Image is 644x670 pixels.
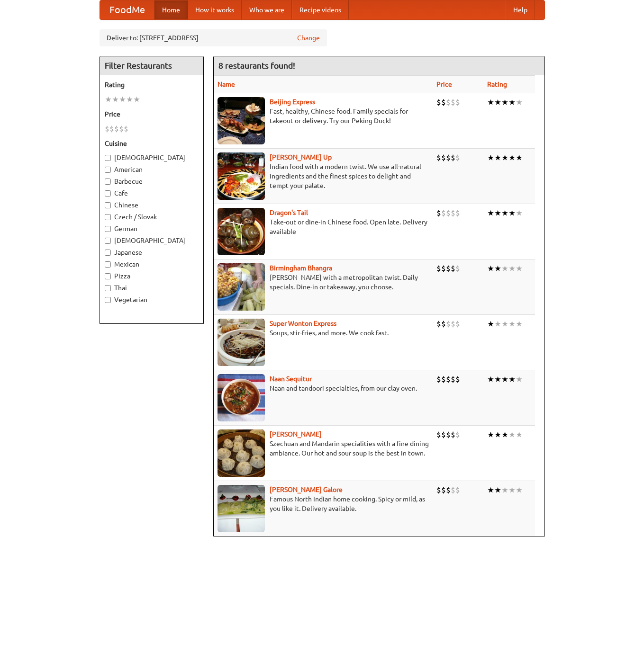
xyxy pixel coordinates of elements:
[501,485,508,495] li: ★
[516,97,523,107] li: ★
[516,485,523,495] li: ★
[436,208,441,218] li: $
[105,226,111,232] input: German
[114,124,119,134] li: $
[508,208,516,218] li: ★
[501,263,508,274] li: ★
[105,188,199,198] label: Cafe
[516,429,523,440] li: ★
[441,263,446,274] li: $
[501,152,508,163] li: ★
[516,263,523,274] li: ★
[455,319,460,329] li: $
[218,328,429,338] p: Soups, stir-fries, and more. We cook fast.
[270,153,332,161] a: [PERSON_NAME] Up
[508,485,516,495] li: ★
[105,177,199,186] label: Barbecue
[105,212,199,222] label: Czech / Slovak
[487,152,494,163] li: ★
[218,107,429,125] p: Fast, healthy, Chinese food. Family specials for takeout or delivery. Try our Peking Duck!
[494,208,501,218] li: ★
[105,295,199,304] label: Vegetarian
[487,80,507,88] a: Rating
[105,236,199,245] label: [DEMOGRAPHIC_DATA]
[455,97,460,107] li: $
[297,33,320,43] a: Change
[218,485,265,532] img: currygalore.jpg
[508,319,516,329] li: ★
[441,208,446,218] li: $
[105,155,111,161] input: [DEMOGRAPHIC_DATA]
[451,319,455,329] li: $
[501,97,508,107] li: ★
[105,124,109,134] li: $
[451,485,455,495] li: $
[446,97,451,107] li: $
[441,97,446,107] li: $
[105,238,111,244] input: [DEMOGRAPHIC_DATA]
[100,29,327,46] div: Deliver to: [STREET_ADDRESS]
[105,94,112,105] li: ★
[455,429,460,440] li: $
[270,375,312,383] a: Naan Sequitur
[441,152,446,163] li: $
[451,97,455,107] li: $
[494,263,501,274] li: ★
[105,165,199,174] label: American
[105,214,111,220] input: Czech / Slovak
[105,248,199,257] label: Japanese
[270,320,336,327] a: Super Wonton Express
[105,167,111,173] input: American
[451,152,455,163] li: $
[270,430,322,438] b: [PERSON_NAME]
[501,429,508,440] li: ★
[292,0,349,19] a: Recipe videos
[218,80,235,88] a: Name
[218,319,265,366] img: superwonton.jpg
[105,109,199,119] h5: Price
[455,208,460,218] li: $
[270,98,315,106] b: Beijing Express
[270,264,332,272] a: Birmingham Bhangra
[105,190,111,197] input: Cafe
[436,97,441,107] li: $
[436,80,452,88] a: Price
[516,319,523,329] li: ★
[105,153,199,162] label: [DEMOGRAPHIC_DATA]
[494,374,501,384] li: ★
[446,152,451,163] li: $
[451,208,455,218] li: $
[455,374,460,384] li: $
[218,208,265,255] img: dragon.jpg
[100,0,154,19] a: FoodMe
[487,263,494,274] li: ★
[218,162,429,190] p: Indian food with a modern twist. We use all-natural ingredients and the finest spices to delight ...
[119,94,126,105] li: ★
[508,429,516,440] li: ★
[105,179,111,185] input: Barbecue
[105,250,111,256] input: Japanese
[446,319,451,329] li: $
[124,124,128,134] li: $
[105,200,199,210] label: Chinese
[451,429,455,440] li: $
[516,374,523,384] li: ★
[436,319,441,329] li: $
[218,494,429,513] p: Famous North Indian home cooking. Spicy or mild, as you like it. Delivery available.
[455,152,460,163] li: $
[105,259,199,269] label: Mexican
[494,429,501,440] li: ★
[494,319,501,329] li: ★
[105,139,199,148] h5: Cuisine
[218,61,295,70] ng-pluralize: 8 restaurants found!
[218,273,429,292] p: [PERSON_NAME] with a metropolitan twist. Daily specials. Dine-in or takeaway, you choose.
[270,209,308,216] a: Dragon's Tail
[508,97,516,107] li: ★
[494,152,501,163] li: ★
[508,152,516,163] li: ★
[218,384,429,393] p: Naan and tandoori specialties, from our clay oven.
[487,374,494,384] li: ★
[501,208,508,218] li: ★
